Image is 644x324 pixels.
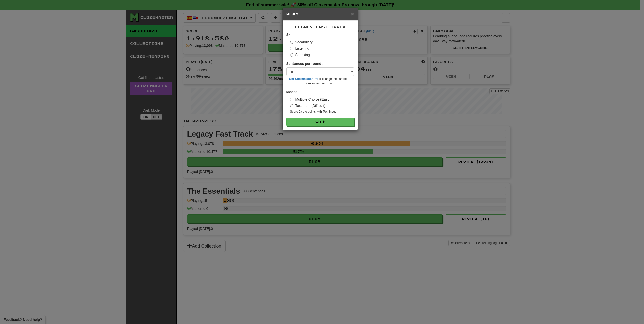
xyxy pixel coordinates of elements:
button: Close [351,11,354,16]
label: Vocabulary [290,40,313,45]
span: Legacy Fast Track [295,25,346,29]
label: Text Input (Difficult) [290,103,326,108]
label: Multiple Choice (Easy) [290,97,331,102]
label: Sentences per round: [286,61,323,66]
label: Speaking [290,52,310,57]
small: to change the number of sentences per round! [286,77,354,86]
input: Text Input (Difficult) [290,104,293,107]
input: Listening [290,47,293,50]
input: Vocabulary [290,41,293,44]
label: Listening [290,46,309,51]
h5: Play [286,12,354,17]
strong: Mode: [286,90,297,94]
input: Speaking [290,53,293,57]
small: Score 2x the points with Text Input ! [290,110,354,114]
span: × [351,11,354,17]
a: Get Clozemaster Pro [289,77,319,81]
input: Multiple Choice (Easy) [290,98,293,101]
strong: Skill: [286,33,295,37]
button: Go [286,118,354,126]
